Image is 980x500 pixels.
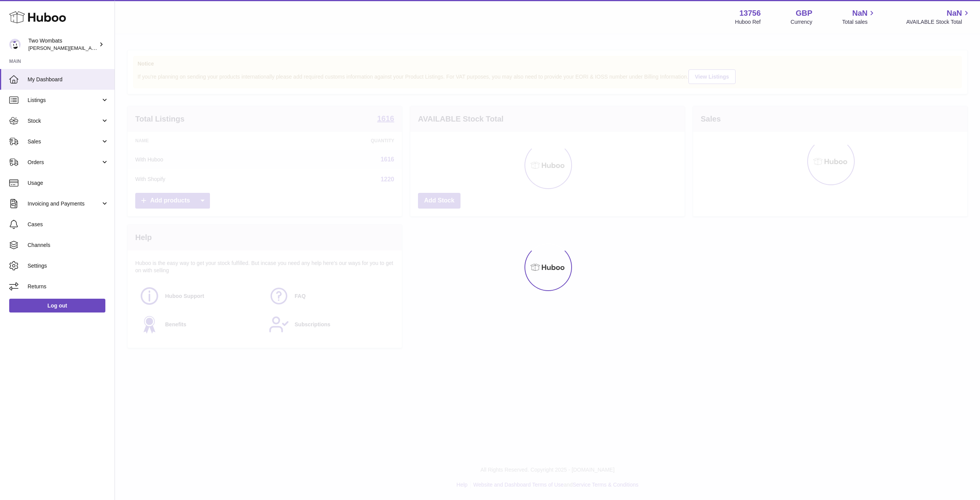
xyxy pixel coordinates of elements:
[791,18,813,26] div: Currency
[28,221,109,228] span: Cases
[842,18,876,26] span: Total sales
[9,39,21,50] img: philip.carroll@twowombats.com
[28,45,195,51] span: [PERSON_NAME][EMAIL_ADDRESS][PERSON_NAME][DOMAIN_NAME]
[28,159,101,166] span: Orders
[28,242,109,249] span: Channels
[906,18,971,26] span: AVAILABLE Stock Total
[739,8,761,18] strong: 13756
[796,8,812,18] strong: GBP
[28,138,101,145] span: Sales
[906,8,971,26] a: NaN AVAILABLE Stock Total
[28,37,97,52] div: Two Wombats
[28,117,101,125] span: Stock
[28,200,101,207] span: Invoicing and Payments
[28,283,109,290] span: Returns
[947,8,962,18] span: NaN
[28,262,109,270] span: Settings
[735,18,761,26] div: Huboo Ref
[9,299,105,312] a: Log out
[28,97,101,104] span: Listings
[28,76,109,83] span: My Dashboard
[842,8,876,26] a: NaN Total sales
[28,179,109,187] span: Usage
[852,8,867,18] span: NaN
